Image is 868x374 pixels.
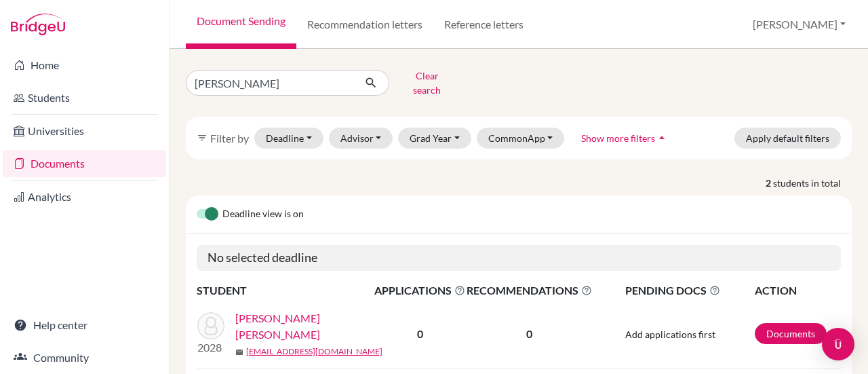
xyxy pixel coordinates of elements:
button: Clear search [389,65,465,100]
span: mail [235,348,243,356]
button: Grad Year [398,128,471,149]
p: 2028 [197,339,224,356]
th: ACTION [754,282,841,299]
span: students in total [773,176,852,190]
span: PENDING DOCS [625,282,753,299]
button: Advisor [329,128,393,149]
a: Community [3,344,166,371]
a: Home [3,52,166,79]
button: Apply default filters [734,128,841,149]
span: APPLICATIONS [374,282,465,299]
input: Find student by name... [186,70,354,96]
button: CommonApp [477,128,565,149]
div: Open Intercom Messenger [822,328,854,360]
span: RECOMMENDATIONS [467,282,592,299]
b: 0 [417,327,423,340]
span: Show more filters [581,132,655,144]
span: Add applications first [625,329,715,340]
img: Lopes Filho, Giovanna [197,312,224,339]
strong: 2 [766,176,773,190]
button: Show more filtersarrow_drop_up [570,128,680,149]
h5: No selected deadline [197,245,841,271]
a: Documents [755,323,827,344]
th: STUDENT [197,282,374,299]
a: Students [3,84,166,111]
p: 0 [467,326,592,342]
a: [EMAIL_ADDRESS][DOMAIN_NAME] [246,345,382,358]
img: Bridge-U [11,14,65,35]
a: Analytics [3,183,166,210]
button: [PERSON_NAME] [747,12,852,37]
i: filter_list [197,132,208,143]
i: arrow_drop_up [655,131,669,145]
a: Documents [3,150,166,177]
a: [PERSON_NAME] [PERSON_NAME] [235,310,383,343]
span: Deadline view is on [222,206,304,223]
span: Filter by [210,132,249,145]
button: Deadline [254,128,323,149]
a: Help center [3,312,166,339]
a: Universities [3,117,166,145]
